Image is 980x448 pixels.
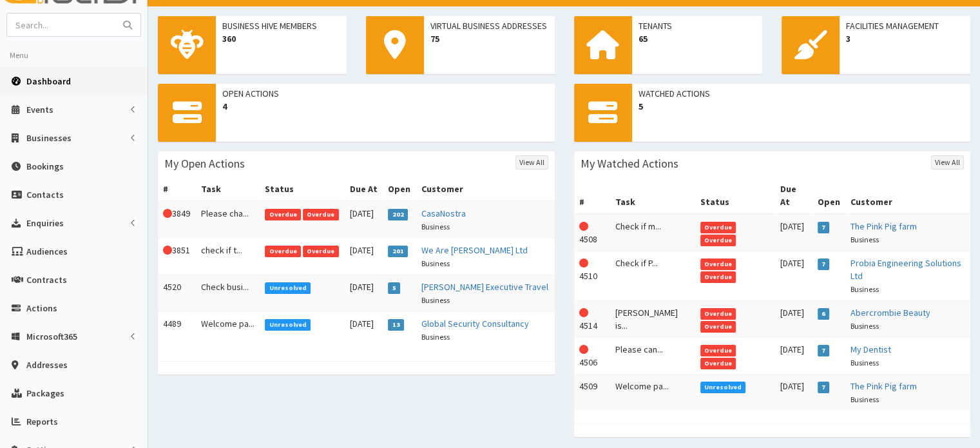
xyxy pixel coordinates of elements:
td: Check busi... [196,275,260,312]
span: Overdue [700,345,736,356]
td: [DATE] [775,375,812,411]
span: 75 [430,32,548,45]
span: Contacts [26,189,64,200]
span: Overdue [700,358,736,369]
span: Overdue [265,246,301,257]
span: Facilities Management [846,19,964,32]
th: Task [196,177,260,201]
a: We Are [PERSON_NAME] Ltd [421,244,528,256]
i: This Action is overdue! [163,209,172,218]
td: 3851 [158,239,196,275]
td: 3849 [158,201,196,239]
span: Actions [26,302,57,314]
a: View All [515,155,548,170]
td: [DATE] [345,201,383,239]
td: [DATE] [775,338,812,375]
th: Task [610,177,695,214]
a: View All [931,155,964,170]
span: Businesses [26,132,72,144]
i: This Action is overdue! [579,222,588,231]
span: 5 [639,100,965,113]
a: Abercrombie Beauty [850,307,930,318]
td: 4510 [574,251,610,301]
span: Dashboard [26,75,71,87]
span: 7 [818,222,830,233]
td: Please cha... [196,201,260,239]
span: Overdue [303,209,339,220]
th: # [574,177,610,214]
span: Audiences [26,246,68,257]
span: 7 [818,382,830,393]
small: Business [850,235,879,244]
a: The Pink Pig farm [850,220,917,232]
td: Welcome pa... [610,375,695,411]
span: Open Actions [222,87,548,100]
span: Tenants [639,19,756,32]
span: Overdue [265,209,301,220]
span: Overdue [700,321,736,333]
span: Overdue [700,308,736,320]
span: Watched Actions [639,87,965,100]
th: Status [260,177,344,201]
small: Business [421,222,450,231]
th: Open [383,177,416,201]
th: Status [695,177,775,214]
th: Customer [416,177,555,201]
td: Check if P... [610,251,695,301]
span: Unresolved [265,282,311,294]
td: 4506 [574,338,610,375]
span: 7 [818,345,830,356]
td: Welcome pa... [196,312,260,349]
span: 201 [388,246,408,257]
td: Check if m... [610,214,695,251]
span: 202 [388,209,408,220]
h3: My Open Actions [164,158,245,170]
small: Business [421,258,450,268]
td: Please can... [610,338,695,375]
span: Events [26,104,53,115]
td: [DATE] [345,275,383,312]
i: This Action is overdue! [579,308,588,317]
span: Bookings [26,161,64,172]
span: Overdue [700,222,736,233]
td: 4509 [574,375,610,411]
i: This Action is overdue! [579,258,588,268]
th: Customer [845,177,970,214]
th: # [158,177,196,201]
a: Probia Engineering Solutions Ltd [850,257,961,282]
span: Addresses [26,359,68,371]
h3: My Watched Actions [581,158,678,170]
td: 4489 [158,312,196,349]
span: 360 [222,32,340,45]
span: 65 [639,32,756,45]
span: Enquiries [26,217,64,229]
span: Microsoft365 [26,331,77,342]
td: 4508 [574,214,610,251]
span: Unresolved [265,319,311,331]
small: Business [850,284,879,294]
span: Overdue [700,271,736,283]
span: Overdue [303,246,339,257]
td: 4520 [158,275,196,312]
th: Due At [775,177,812,214]
td: [DATE] [345,312,383,349]
small: Business [421,332,450,342]
span: Reports [26,416,58,427]
td: 4514 [574,301,610,338]
a: [PERSON_NAME] Executive Travel [421,281,548,293]
small: Business [421,295,450,305]
td: [DATE] [775,214,812,251]
span: Packages [26,387,64,399]
span: 3 [846,32,964,45]
td: [DATE] [345,239,383,275]
span: Unresolved [700,382,746,393]
span: Overdue [700,258,736,270]
span: 4 [222,100,548,113]
td: [DATE] [775,301,812,338]
small: Business [850,321,879,331]
i: This Action is overdue! [579,345,588,354]
a: The Pink Pig farm [850,380,917,392]
span: 7 [818,258,830,270]
span: Virtual Business Addresses [430,19,548,32]
a: Global Security Consultancy [421,318,529,329]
